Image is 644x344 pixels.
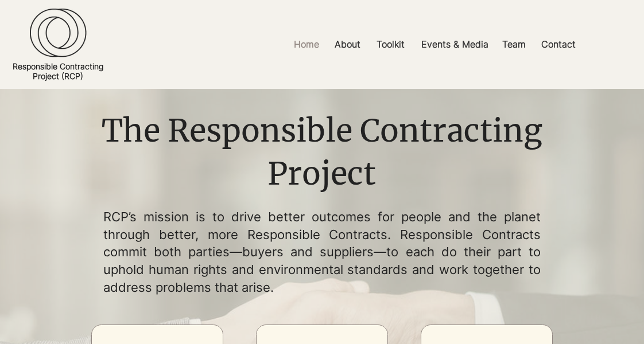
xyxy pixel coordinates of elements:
[222,32,644,57] nav: Site
[285,32,326,57] a: Home
[368,32,413,57] a: Toolkit
[288,32,325,57] p: Home
[329,32,366,57] p: About
[371,32,410,57] p: Toolkit
[326,32,368,57] a: About
[413,32,494,57] a: Events & Media
[494,32,533,57] a: Team
[13,61,103,81] a: Responsible ContractingProject (RCP)
[536,32,581,57] p: Contact
[416,32,494,57] p: Events & Media
[64,110,579,196] h1: The Responsible Contracting Project
[103,208,541,296] p: RCP’s mission is to drive better outcomes for people and the planet through better, more Responsi...
[533,32,581,57] a: Contact
[496,32,532,57] p: Team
